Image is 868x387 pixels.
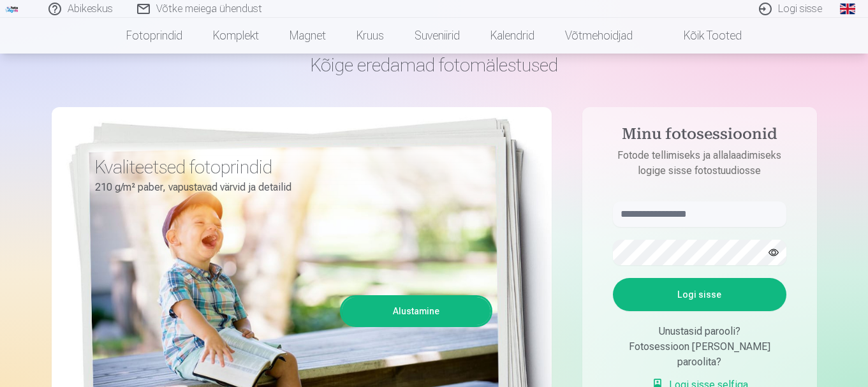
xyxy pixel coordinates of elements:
[5,5,19,13] img: /fa1
[156,3,262,15] font: Võtke meiega ühendust
[111,18,198,54] a: Fotoprindid
[126,29,182,42] font: Fotoprindid
[68,3,113,15] font: Abikeskus
[475,18,550,54] a: Kalendrid
[198,18,274,54] a: Komplekt
[629,340,770,368] font: Fotosessioon [PERSON_NAME] paroolita?
[311,54,558,76] font: Kõige eredamad fotomälestused
[648,18,757,54] a: Kõik tooted
[684,29,742,42] font: Kõik tooted
[613,278,786,311] button: Logi sisse
[341,18,399,54] a: Kruus
[677,289,721,300] font: Logi sisse
[95,181,291,193] font: 210 g/m² paber, vapustavad värvid ja detailid
[565,29,633,42] font: Võtmehoidjad
[399,18,475,54] a: Suveniirid
[342,297,490,325] a: Alustamine
[415,29,460,42] font: Suveniirid
[213,29,259,42] font: Komplekt
[658,325,740,337] font: Unustasid parooli?
[617,149,781,177] font: Fotode tellimiseks ja allalaadimiseks logige sisse fotostuudiosse
[490,29,534,42] font: Kalendrid
[622,128,777,143] font: Minu fotosessioonid
[357,29,384,42] font: Kruus
[95,156,272,178] font: Kvaliteetsed fotoprindid
[393,306,439,316] font: Alustamine
[778,3,822,15] font: Logi sisse
[290,29,326,42] font: Magnet
[274,18,341,54] a: Magnet
[550,18,648,54] a: Võtmehoidjad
